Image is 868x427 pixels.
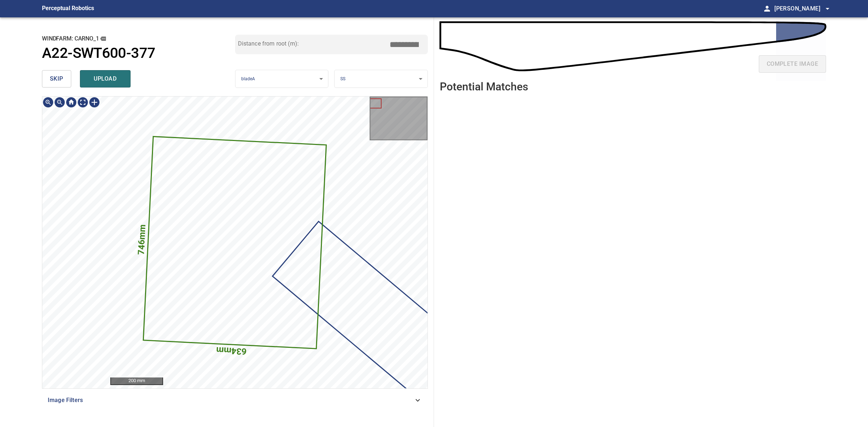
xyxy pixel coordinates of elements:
h2: Potential Matches [440,81,528,93]
div: Toggle full page [77,97,89,108]
span: Image Filters [48,396,413,405]
text: 634mm [216,345,247,356]
div: Image Filters [42,392,428,409]
div: Zoom in [42,97,54,108]
span: skip [50,74,63,84]
span: [PERSON_NAME] [774,4,832,14]
label: Distance from root (m): [238,41,299,47]
button: [PERSON_NAME] [771,1,832,16]
h1: A22-SWT600-377 [42,45,155,62]
span: arrow_drop_down [823,4,832,13]
div: bladeA [235,70,328,88]
a: A22-SWT600-377 [42,45,235,62]
button: upload [80,70,131,87]
div: Zoom out [54,97,65,108]
div: Go home [65,97,77,108]
button: skip [42,70,71,87]
figcaption: Perceptual Robotics [42,3,94,14]
div: SS [335,70,427,88]
text: 746mm [136,225,148,255]
h2: windfarm: Carno_1 [42,35,235,43]
span: upload [88,74,123,84]
button: copy message details [99,35,107,43]
span: SS [340,76,345,81]
span: bladeA [241,76,255,81]
span: person [763,4,771,13]
div: Toggle selection [89,97,100,108]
